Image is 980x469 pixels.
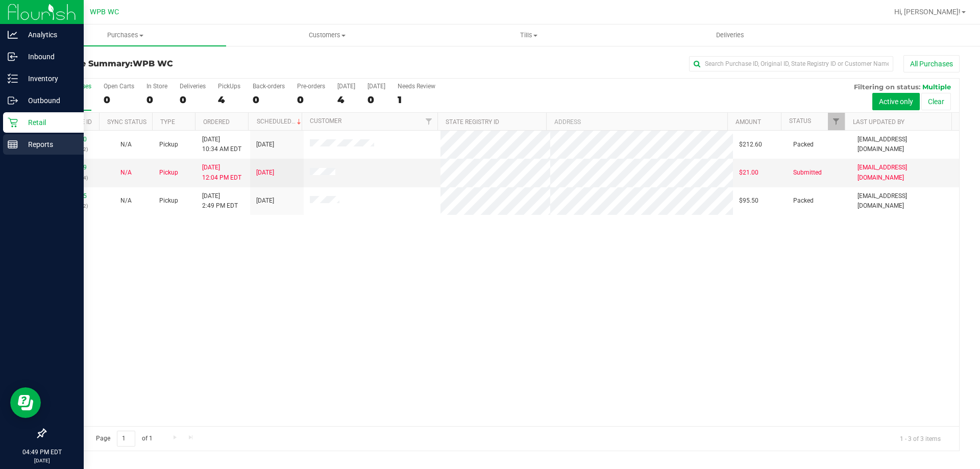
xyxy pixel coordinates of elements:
[5,457,79,464] p: [DATE]
[428,24,629,46] a: Tills
[256,140,274,150] span: [DATE]
[828,113,845,130] a: Filter
[922,83,951,91] span: Multiple
[18,94,79,107] p: Outbound
[8,117,18,128] inline-svg: Retail
[337,94,355,106] div: 4
[104,94,134,106] div: 0
[120,141,132,148] span: Not Applicable
[18,51,79,63] p: Inbound
[297,94,325,106] div: 0
[857,163,953,182] span: [EMAIL_ADDRESS][DOMAIN_NAME]
[736,118,761,126] a: Amount
[18,116,79,129] p: Retail
[120,140,132,150] button: N/A
[446,118,499,126] a: State Registry ID
[180,94,206,106] div: 0
[903,55,960,72] button: All Purchases
[202,191,238,211] span: [DATE] 2:49 PM EDT
[398,94,435,106] div: 1
[367,94,385,106] div: 0
[24,31,226,40] span: Purchases
[159,168,178,178] span: Pickup
[892,431,949,446] span: 1 - 3 of 3 items
[117,431,135,447] input: 1
[90,8,119,16] span: WPB WC
[8,30,18,40] inline-svg: Analytics
[227,31,427,40] span: Customers
[87,431,161,447] span: Page of 1
[398,83,435,90] div: Needs Review
[739,140,762,150] span: $212.60
[218,83,240,90] div: PickUps
[58,136,87,143] a: 12018900
[894,8,961,16] span: Hi, [PERSON_NAME]!
[421,113,437,130] a: Filter
[793,168,822,178] span: Submitted
[226,24,428,46] a: Customers
[45,59,350,68] h3: Purchase Summary:
[120,197,132,204] span: Not Applicable
[702,31,758,40] span: Deliveries
[793,140,814,150] span: Packed
[256,168,274,178] span: [DATE]
[18,72,79,85] p: Inventory
[120,168,132,178] button: N/A
[337,83,355,90] div: [DATE]
[872,93,920,110] button: Active only
[8,139,18,150] inline-svg: Reports
[133,59,173,68] span: WPB WC
[857,135,953,154] span: [EMAIL_ADDRESS][DOMAIN_NAME]
[218,94,240,106] div: 4
[310,117,341,125] a: Customer
[546,113,727,131] th: Address
[202,135,241,154] span: [DATE] 10:34 AM EDT
[739,196,758,206] span: $95.50
[854,83,920,91] span: Filtering on status:
[257,118,303,125] a: Scheduled
[10,387,41,418] iframe: Resource center
[689,56,893,71] input: Search Purchase ID, Original ID, State Registry ID or Customer Name...
[58,164,87,171] a: 12019569
[367,83,385,90] div: [DATE]
[120,169,132,176] span: Not Applicable
[107,118,146,126] a: Sync Status
[857,191,953,211] span: [EMAIL_ADDRESS][DOMAIN_NAME]
[8,95,18,106] inline-svg: Outbound
[8,52,18,62] inline-svg: Inbound
[104,83,134,90] div: Open Carts
[921,93,951,110] button: Clear
[202,163,241,182] span: [DATE] 12:04 PM EDT
[5,448,79,457] p: 04:49 PM EDT
[203,118,230,126] a: Ordered
[256,196,274,206] span: [DATE]
[146,83,167,90] div: In Store
[18,29,79,41] p: Analytics
[297,83,325,90] div: Pre-orders
[180,83,206,90] div: Deliveries
[8,73,18,84] inline-svg: Inventory
[428,31,629,40] span: Tills
[159,140,178,150] span: Pickup
[253,83,285,90] div: Back-orders
[789,117,811,125] a: Status
[159,196,178,206] span: Pickup
[18,138,79,151] p: Reports
[58,192,87,200] a: 12020825
[629,24,831,46] a: Deliveries
[253,94,285,106] div: 0
[853,118,904,126] a: Last Updated By
[160,118,175,126] a: Type
[739,168,758,178] span: $21.00
[793,196,814,206] span: Packed
[120,196,132,206] button: N/A
[24,24,226,46] a: Purchases
[146,94,167,106] div: 0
